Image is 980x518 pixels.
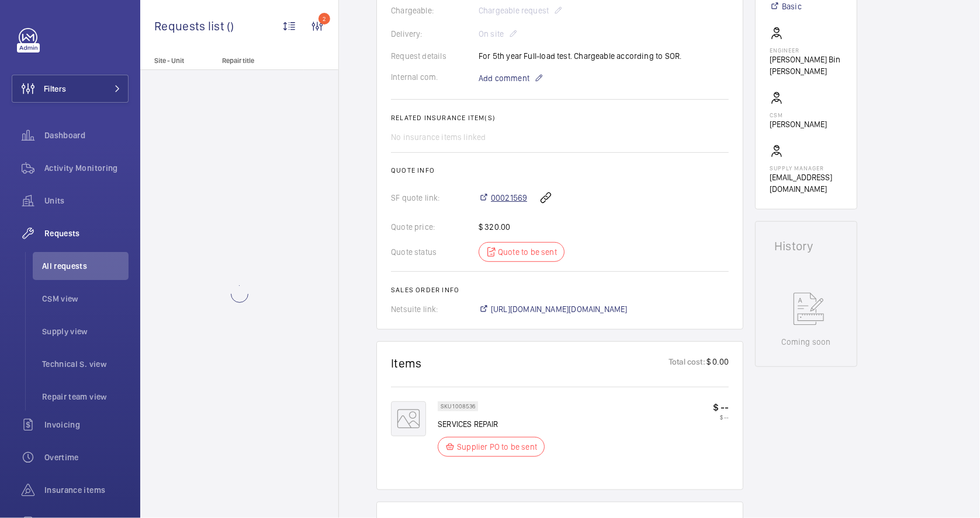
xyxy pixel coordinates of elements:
[44,83,66,94] span: Filters
[770,118,827,130] p: [PERSON_NAME]
[222,57,299,65] p: Repair title
[154,19,227,33] span: Requests list
[713,401,729,414] p: $ --
[770,54,843,77] p: [PERSON_NAME] Bin [PERSON_NAME]
[438,418,545,430] p: SERVICES REPAIR
[42,260,129,272] span: All requests
[457,441,537,453] p: Supplier PO to be sent
[12,75,129,103] button: Filters
[42,325,129,337] span: Supply view
[770,164,843,171] p: Supply manager
[44,195,129,206] span: Units
[44,228,129,239] span: Requests
[781,336,830,348] p: Coming soon
[391,166,729,174] h2: Quote info
[479,192,527,204] a: 00021569
[42,358,129,370] span: Technical S. view
[391,356,422,370] h1: Items
[391,114,729,122] h2: Related insurance item(s)
[44,452,129,463] span: Overtime
[770,1,837,12] a: Basic
[42,293,129,304] span: CSM view
[770,47,843,54] p: Engineer
[44,484,129,496] span: Insurance items
[391,286,729,294] h2: Sales order info
[44,129,129,141] span: Dashboard
[42,391,129,402] span: Repair team view
[491,192,527,204] span: 00021569
[774,240,838,252] h1: History
[491,303,628,315] span: [URL][DOMAIN_NAME][DOMAIN_NAME]
[479,72,529,84] span: Add comment
[441,404,475,408] p: SKU 1008536
[140,57,217,65] p: Site - Unit
[479,303,628,315] a: [URL][DOMAIN_NAME][DOMAIN_NAME]
[713,414,729,421] p: $ --
[44,162,129,174] span: Activity Monitoring
[770,111,827,118] p: CSM
[770,171,843,195] p: [EMAIL_ADDRESS][DOMAIN_NAME]
[705,356,729,370] p: $ 0.00
[44,419,129,430] span: Invoicing
[669,356,705,370] p: Total cost:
